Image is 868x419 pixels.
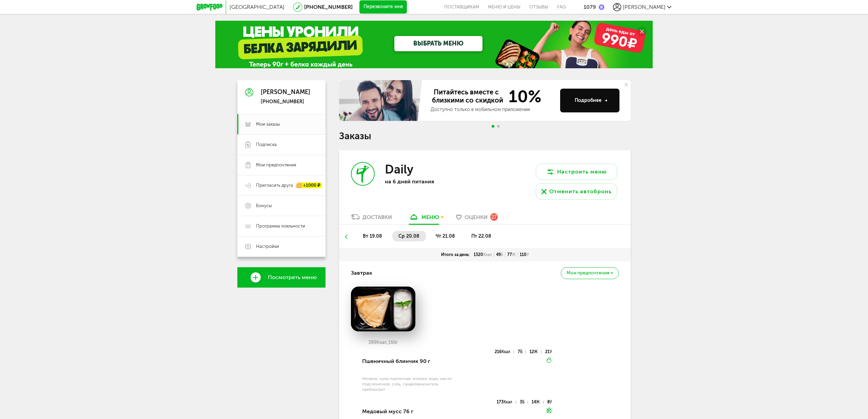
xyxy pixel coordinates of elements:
[439,252,472,257] div: Итого за день:
[237,155,325,175] a: Мои предпочтения
[550,400,552,404] span: У
[505,88,541,105] span: 10%
[304,4,353,10] a: [PHONE_NUMBER]
[471,233,491,239] span: пт 22.08
[296,183,322,188] div: +1000 ₽
[237,134,325,155] a: Подписка
[256,182,293,188] span: Пригласить друга
[599,4,604,10] img: bonus_b.cdccf46.png
[237,216,325,236] a: Программа лояльности
[339,80,424,121] img: family-banner.579af9d.jpg
[351,287,415,331] img: big_R2VmYTuJm77ko16d.png
[348,213,395,224] a: Доставки
[584,4,596,10] div: 1079
[396,340,398,345] span: г
[512,252,516,257] span: Ж
[560,89,619,112] button: Подробнее
[351,267,372,279] h4: Завтрак
[385,162,414,177] h3: Daily
[351,340,415,345] div: 389 166
[237,236,325,257] a: Настройки
[522,400,525,404] span: Б
[359,0,407,14] button: Перезвоните мне
[339,132,631,141] h1: Заказы
[549,187,612,196] div: Отменить автобронь
[492,125,494,128] span: Go to slide 1
[504,400,512,404] span: Ккал
[520,401,528,404] div: 3
[494,252,505,257] div: 49
[532,401,543,404] div: 14
[398,233,419,239] span: ср 20.08
[261,99,310,105] div: [PHONE_NUMBER]
[505,252,518,257] div: 77
[497,401,516,404] div: 173
[550,349,552,354] span: У
[527,252,529,257] span: У
[256,243,279,250] span: Настройки
[431,106,555,113] div: Доступно только в мобильном приложении
[256,203,272,209] span: Бонусы
[256,142,277,148] span: Подписка
[362,376,456,392] div: Меланж, мука пшеничная, молоко, вода, масло подсолнечное, соль, сахарозаменитель пребиосвит
[421,214,439,220] div: меню
[530,350,541,353] div: 12
[261,89,310,96] div: [PERSON_NAME]
[363,233,382,239] span: вт 19.08
[362,350,456,373] div: Пшеничный блинчик 90 г
[518,252,531,257] div: 110
[256,223,305,229] span: Программа лояльности
[495,350,514,353] div: 216
[268,274,317,280] span: Посмотреть меню
[256,162,296,168] span: Мои предпочтения
[472,252,494,257] div: 1320
[385,178,473,185] p: на 6 дней питания
[237,175,325,196] a: Пригласить друга +1000 ₽
[534,349,538,354] span: Ж
[547,401,552,404] div: 8
[465,214,488,220] span: Оценки
[453,213,501,224] a: Оценки 27
[623,4,666,10] span: [PERSON_NAME]
[536,400,540,404] span: Ж
[362,214,392,220] div: Доставки
[536,164,617,180] button: Настроить меню
[501,252,503,257] span: Б
[394,36,482,51] a: ВЫБРАТЬ МЕНЮ
[406,213,442,224] a: меню
[536,183,617,200] button: Отменить автобронь
[483,252,492,257] span: Ккал
[256,121,280,127] span: Мои заказы
[518,350,526,353] div: 7
[497,125,500,128] span: Go to slide 2
[237,114,325,134] a: Мои заказы
[237,196,325,216] a: Бонусы
[501,349,510,354] span: Ккал
[575,97,608,104] div: Подробнее
[436,233,455,239] span: чт 21.08
[545,350,552,353] div: 21
[567,271,609,275] span: Мои предпочтения
[230,4,284,10] span: [GEOGRAPHIC_DATA]
[237,267,325,288] a: Посмотреть меню
[520,349,522,354] span: Б
[431,88,505,105] span: Питайтесь вместе с близкими со скидкой
[490,213,498,221] div: 27
[376,340,388,345] span: Ккал,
